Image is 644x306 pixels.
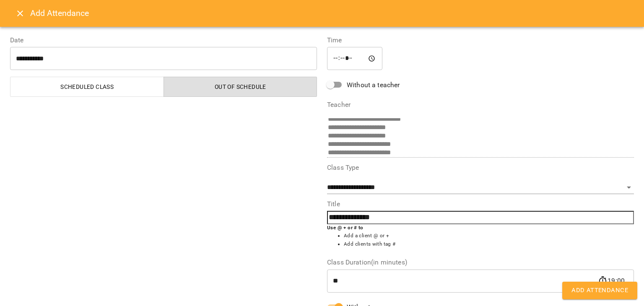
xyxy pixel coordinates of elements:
button: Out of Schedule [164,77,317,97]
button: Add Attendance [562,282,637,299]
li: Add clients with tag # [344,240,634,249]
label: Time [327,37,634,44]
label: Date [10,37,317,44]
b: Use @ + or # to [327,225,364,231]
label: Teacher [327,101,634,108]
button: Close [10,3,30,23]
span: Without a teacher [347,80,400,90]
span: Add Attendance [571,285,628,296]
h6: Add Attendance [30,7,634,20]
label: Class Duration(in minutes) [327,259,634,266]
span: Out of Schedule [169,82,312,92]
span: Scheduled class [16,82,159,92]
label: Title [327,201,634,207]
button: Scheduled class [10,77,164,97]
li: Add a client @ or + [344,232,634,240]
label: Class Type [327,164,634,171]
